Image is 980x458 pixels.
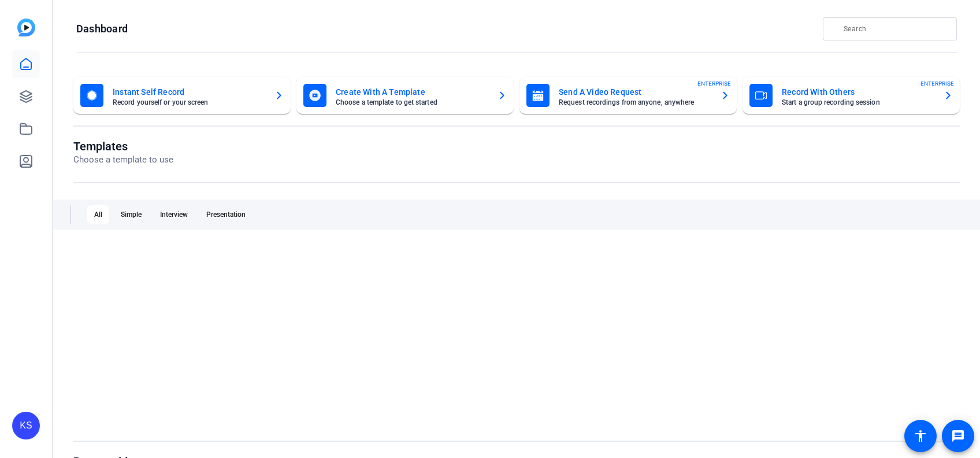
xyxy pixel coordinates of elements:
div: Simple [114,205,149,224]
div: Interview [153,205,195,224]
button: Record With OthersStart a group recording sessionENTERPRISE [743,77,960,114]
div: All [87,205,109,224]
div: KS [12,412,40,439]
mat-card-subtitle: Record yourself or your screen [113,99,265,106]
mat-card-title: Send A Video Request [559,85,711,99]
mat-card-subtitle: Start a group recording session [782,99,934,106]
mat-card-subtitle: Choose a template to get started [336,99,488,106]
img: blue-gradient.svg [17,19,35,36]
button: Send A Video RequestRequest recordings from anyone, anywhereENTERPRISE [519,77,737,114]
span: ENTERPRISE [697,79,731,88]
mat-card-title: Record With Others [782,85,934,99]
mat-card-subtitle: Request recordings from anyone, anywhere [559,99,711,106]
h1: Dashboard [76,22,128,36]
button: Instant Self RecordRecord yourself or your screen [73,77,291,114]
button: Create With A TemplateChoose a template to get started [296,77,514,114]
input: Search [844,22,948,36]
div: Presentation [199,205,253,224]
p: Choose a template to use [73,153,173,167]
mat-icon: accessibility [914,429,927,443]
mat-icon: message [951,429,965,443]
mat-card-title: Create With A Template [336,85,488,99]
span: ENTERPRISE [920,79,954,88]
h1: Templates [73,139,173,153]
mat-card-title: Instant Self Record [113,85,265,99]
